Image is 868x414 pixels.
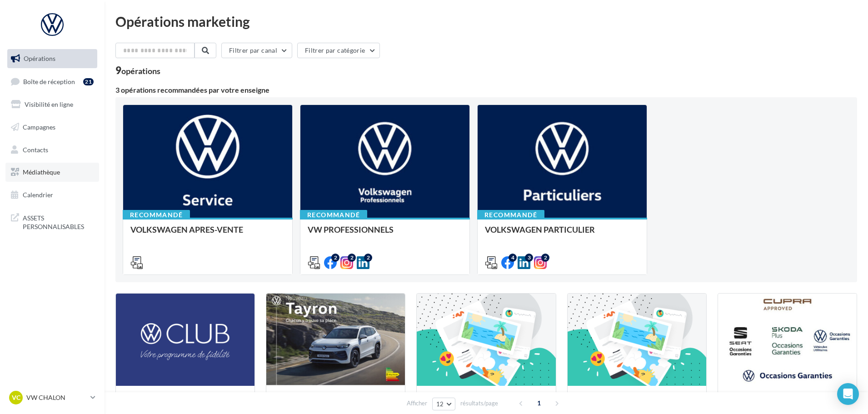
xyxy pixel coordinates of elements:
div: Opérations marketing [115,15,857,28]
span: ASSETS PERSONNALISABLES [23,212,94,231]
a: Opérations [5,49,99,68]
a: Campagnes [5,118,99,137]
a: ASSETS PERSONNALISABLES [5,208,99,235]
span: Contacts [23,145,48,153]
div: 2 [348,254,356,262]
span: Afficher [407,399,427,408]
span: Calendrier [23,191,53,199]
span: 12 [436,400,444,408]
div: Recommandé [123,210,190,220]
div: Recommandé [477,210,544,220]
span: VC [12,393,20,402]
div: Open Intercom Messenger [837,383,859,405]
a: VC VW CHALON [7,389,97,406]
div: 3 opérations recommandées par votre enseigne [115,86,857,94]
a: Visibilité en ligne [5,95,99,114]
button: Filtrer par catégorie [297,43,380,58]
button: Filtrer par canal [221,43,292,58]
div: 2 [331,254,339,262]
button: 12 [432,398,455,410]
span: Campagnes [23,123,55,131]
a: Boîte de réception21 [5,72,99,91]
span: Boîte de réception [23,77,75,85]
span: VOLKSWAGEN PARTICULIER [485,224,595,234]
div: 21 [83,78,94,85]
a: Contacts [5,140,99,160]
div: opérations [121,67,160,75]
p: VW CHALON [26,393,87,402]
span: Visibilité en ligne [25,100,73,108]
a: Calendrier [5,185,99,205]
div: 2 [364,254,372,262]
span: Opérations [24,55,55,62]
div: 9 [115,65,160,75]
div: 4 [509,254,517,262]
span: Médiathèque [23,168,60,176]
div: 2 [541,254,549,262]
span: VOLKSWAGEN APRES-VENTE [130,224,243,234]
div: Recommandé [300,210,367,220]
span: VW PROFESSIONNELS [308,224,394,234]
span: résultats/page [460,399,498,408]
a: Médiathèque [5,163,99,182]
div: 3 [525,254,533,262]
span: 1 [532,396,546,410]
